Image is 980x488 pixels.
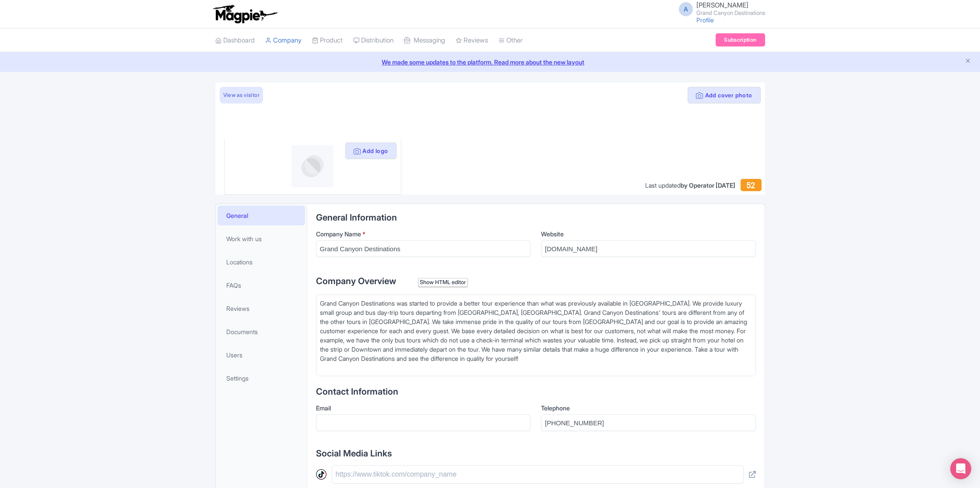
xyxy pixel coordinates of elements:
button: Close announcement [965,57,971,67]
a: Dashboard [215,28,255,53]
span: Email [316,404,331,412]
a: Company [265,28,302,53]
span: Telephone [541,404,570,412]
span: A [679,2,693,16]
a: Work with us [218,229,305,249]
a: Locations [218,252,305,272]
button: Add cover photo [688,87,760,103]
a: Other [499,28,523,53]
span: Documents [226,327,258,336]
span: Company Overview [316,276,396,286]
a: Reviews [218,299,305,318]
h2: Contact Information [316,387,756,396]
span: 52 [746,181,755,190]
a: Settings [218,368,305,388]
input: https://www.tiktok.com/company_name [332,465,744,484]
span: [PERSON_NAME] [696,1,748,9]
div: Open Intercom Messenger [950,458,971,479]
a: Messaging [404,28,445,53]
small: Grand Canyon Destinations [696,10,765,16]
span: Users [226,350,242,360]
div: Show HTML editor [418,278,468,287]
span: Work with us [226,234,262,243]
h2: General Information [316,213,756,222]
span: Reviews [226,304,249,313]
a: Product [312,28,343,53]
div: Last updated [645,181,735,190]
a: Distribution [353,28,393,53]
span: Locations [226,257,253,267]
button: Add logo [345,142,397,159]
a: Reviews [456,28,488,53]
a: A [PERSON_NAME] Grand Canyon Destinations [674,2,765,16]
span: by Operator [DATE] [681,182,735,189]
a: Users [218,345,305,365]
span: FAQs [226,281,241,290]
a: General [218,206,305,225]
img: tiktok-round-01-ca200c7ba8d03f2cade56905edf8567d.svg [316,469,327,480]
span: Website [541,230,564,238]
span: Settings [226,374,249,383]
a: Documents [218,322,305,342]
a: We made some updates to the platform. Read more about the new layout [5,57,975,67]
a: Profile [696,16,714,24]
a: Subscription [716,33,765,46]
img: profile-logo-d1a8e230fb1b8f12adc913e4f4d7365c.png [292,145,334,187]
a: View as visitor [220,87,263,103]
div: Grand Canyon Destinations was started to provide a better tour experience than what was previousl... [320,299,752,372]
img: logo-ab69f6fb50320c5b225c76a69d11143b.png [211,4,279,24]
a: FAQs [218,275,305,295]
span: General [226,211,248,220]
span: Company Name [316,230,361,238]
h2: Social Media Links [316,449,756,458]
